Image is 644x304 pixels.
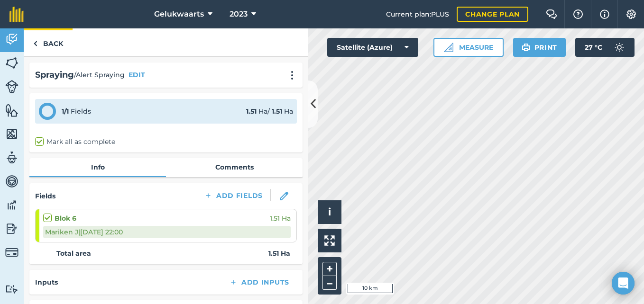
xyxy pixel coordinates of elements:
[318,200,341,224] button: i
[221,276,297,289] button: Add Inputs
[5,222,18,236] img: svg+xml;base64,PD94bWwgdmVyc2lvbj0iMS4wIiBlbmNvZGluZz0idXRmLTgiPz4KPCEtLSBHZW5lcmF0b3I6IEFkb2JlIE...
[457,7,528,22] a: Change plan
[600,9,609,20] img: svg+xml;base64,PHN2ZyB4bWxucz0iaHR0cDovL3d3dy53My5vcmcvMjAwMC9zdmciIHdpZHRoPSIxNyIgaGVpZ2h0PSIxNy...
[626,9,637,19] img: A cog icon
[610,38,629,57] img: svg+xml;base64,PD94bWwgdmVyc2lvbj0iMS4wIiBlbmNvZGluZz0idXRmLTgiPz4KPCEtLSBHZW5lcmF0b3I6IEFkb2JlIE...
[280,192,288,200] img: svg+xml;base64,PHN2ZyB3aWR0aD0iMTgiIGhlaWdodD0iMTgiIHZpZXdCb3g9IjAgMCAxOCAxOCIgZmlsbD0ibm9uZSIgeG...
[612,272,635,295] div: Open Intercom Messenger
[230,9,248,20] span: 2023
[5,246,18,259] img: svg+xml;base64,PD94bWwgdmVyc2lvbj0iMS4wIiBlbmNvZGluZz0idXRmLTgiPz4KPCEtLSBHZW5lcmF0b3I6IEFkb2JlIE...
[5,80,18,93] img: svg+xml;base64,PD94bWwgdmVyc2lvbj0iMS4wIiBlbmNvZGluZz0idXRmLTgiPz4KPCEtLSBHZW5lcmF0b3I6IEFkb2JlIE...
[5,103,18,117] img: svg+xml;base64,PHN2ZyB4bWxucz0iaHR0cDovL3d3dy53My5vcmcvMjAwMC9zdmciIHdpZHRoPSI1NiIgaGVpZ2h0PSI2MC...
[35,68,74,82] h2: Spraying
[56,248,91,259] strong: Total area
[5,198,18,212] img: svg+xml;base64,PD94bWwgdmVyc2lvbj0iMS4wIiBlbmNvZGluZz0idXRmLTgiPz4KPCEtLSBHZW5lcmF0b3I6IEFkb2JlIE...
[62,107,69,116] strong: 1 / 1
[270,213,291,224] span: 1.51 Ha
[35,277,58,287] h4: Inputs
[246,107,257,116] strong: 1.51
[322,262,337,276] button: +
[5,56,18,70] img: svg+xml;base64,PHN2ZyB4bWxucz0iaHR0cDovL3d3dy53My5vcmcvMjAwMC9zdmciIHdpZHRoPSI1NiIgaGVpZ2h0PSI2MC...
[585,38,602,57] span: 27 ° C
[5,285,18,294] img: svg+xml;base64,PD94bWwgdmVyc2lvbj0iMS4wIiBlbmNvZGluZz0idXRmLTgiPz4KPCEtLSBHZW5lcmF0b3I6IEFkb2JlIE...
[327,38,418,57] button: Satellite (Azure)
[324,235,335,246] img: Four arrows, one pointing top left, one top right, one bottom right and the last bottom left
[444,43,453,52] img: Ruler icon
[386,9,449,19] span: Current plan : PLUS
[129,70,145,80] button: EDIT
[268,248,290,259] strong: 1.51 Ha
[196,189,270,202] button: Add Fields
[286,71,298,80] img: svg+xml;base64,PHN2ZyB4bWxucz0iaHR0cDovL3d3dy53My5vcmcvMjAwMC9zdmciIHdpZHRoPSIyMCIgaGVpZ2h0PSIyNC...
[433,38,504,57] button: Measure
[43,226,291,238] div: Mariken J | [DATE] 22:00
[166,158,303,176] a: Comments
[546,9,557,19] img: Two speech bubbles overlapping with the left bubble in the forefront
[24,28,73,56] a: Back
[5,32,18,46] img: svg+xml;base64,PD94bWwgdmVyc2lvbj0iMS4wIiBlbmNvZGluZz0idXRmLTgiPz4KPCEtLSBHZW5lcmF0b3I6IEFkb2JlIE...
[328,206,331,218] span: i
[29,158,166,176] a: Info
[55,213,76,224] strong: Blok 6
[74,70,125,80] span: / Alert Spraying
[5,151,18,165] img: svg+xml;base64,PD94bWwgdmVyc2lvbj0iMS4wIiBlbmNvZGluZz0idXRmLTgiPz4KPCEtLSBHZW5lcmF0b3I6IEFkb2JlIE...
[5,127,18,141] img: svg+xml;base64,PHN2ZyB4bWxucz0iaHR0cDovL3d3dy53My5vcmcvMjAwMC9zdmciIHdpZHRoPSI1NiIgaGVpZ2h0PSI2MC...
[522,42,531,53] img: svg+xml;base64,PHN2ZyB4bWxucz0iaHR0cDovL3d3dy53My5vcmcvMjAwMC9zdmciIHdpZHRoPSIxOSIgaGVpZ2h0PSIyNC...
[322,276,337,290] button: –
[35,137,115,147] label: Mark all as complete
[272,107,282,116] strong: 1.51
[5,174,18,188] img: svg+xml;base64,PD94bWwgdmVyc2lvbj0iMS4wIiBlbmNvZGluZz0idXRmLTgiPz4KPCEtLSBHZW5lcmF0b3I6IEFkb2JlIE...
[33,38,37,49] img: svg+xml;base64,PHN2ZyB4bWxucz0iaHR0cDovL3d3dy53My5vcmcvMjAwMC9zdmciIHdpZHRoPSI5IiBoZWlnaHQ9IjI0Ii...
[575,38,635,57] button: 27 °C
[572,9,584,19] img: A question mark icon
[35,191,55,201] h4: Fields
[62,106,91,116] div: Fields
[154,9,204,20] span: Gelukwaarts
[9,7,24,22] img: fieldmargin Logo
[246,106,293,116] div: Ha / Ha
[513,38,566,57] button: Print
